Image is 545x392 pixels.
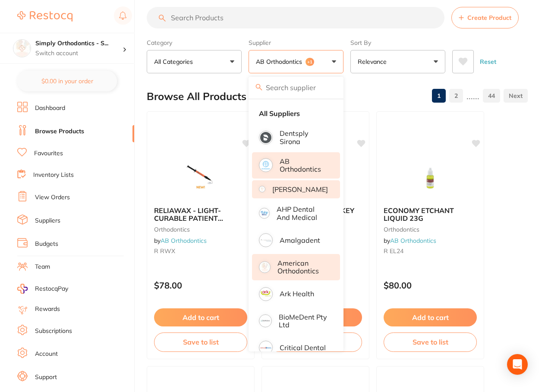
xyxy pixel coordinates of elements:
a: 2 [449,87,463,104]
li: Clear selection [252,104,340,122]
h4: Simply Orthodontics - Sunbury [35,39,123,48]
a: Account [35,350,58,358]
p: BioMeDent Pty Ltd [279,313,328,329]
p: ...... [466,91,479,101]
input: Search Products [147,7,444,28]
a: Suppliers [35,216,60,225]
small: orthodontics [154,226,247,233]
img: AB Orthodontics [260,160,271,171]
span: by [154,237,207,245]
img: Dentsply Sirona [260,132,271,143]
a: Budgets [35,240,58,248]
span: +1 [306,58,314,66]
button: AB Orthodontics+1 [249,50,343,73]
img: Critical Dental [260,342,271,353]
span: Create Product [467,14,511,21]
p: $80.00 [384,280,477,290]
span: RestocqPay [35,285,68,293]
b: ECONOMY ETCHANT LIQUID 23G [384,207,477,223]
img: Restocq Logo [17,11,72,22]
img: BioMeDent Pty Ltd [260,316,271,326]
p: Dentsply Sirona [280,129,328,145]
p: [PERSON_NAME] [272,185,328,193]
span: by [384,237,436,245]
img: American Orthodontics [260,263,269,272]
strong: All Suppliers [259,110,300,117]
span: R RWX [154,247,175,255]
span: RELIAWAX - LIGHT- CURABLE PATIENT COMFORT GEL [154,206,223,231]
a: Dashboard [35,104,65,113]
div: Open Intercom Messenger [507,354,528,375]
b: RELIAWAX - LIGHT- CURABLE PATIENT COMFORT GEL [154,207,247,223]
a: Favourites [34,149,63,158]
a: View Orders [35,193,70,202]
a: Support [35,373,57,382]
img: RELIAWAX - LIGHT- CURABLE PATIENT COMFORT GEL [173,157,229,200]
img: Adam Dental [260,187,264,191]
label: Category [147,39,242,47]
a: Restocq Logo [17,6,72,26]
small: orthodontics [384,226,477,233]
a: Subscriptions [35,327,72,336]
p: AB Orthodontics [280,157,328,173]
p: Critical Dental [280,344,326,351]
p: AHP Dental and Medical [277,205,328,221]
img: Ark Health [260,289,271,300]
a: 1 [432,87,446,104]
h2: Browse All Products [147,91,246,103]
button: $0.00 in your order [17,71,117,91]
button: Add to cart [384,308,477,326]
img: AHP Dental and Medical [260,209,268,217]
img: RestocqPay [17,284,28,294]
label: Sort By [350,39,445,47]
p: Switch account [35,49,123,58]
a: 44 [483,87,500,104]
span: ECONOMY ETCHANT LIQUID 23G [384,206,454,223]
a: RestocqPay [17,284,68,294]
p: Ark Health [280,290,314,298]
p: $78.00 [154,280,247,290]
input: Search supplier [249,77,343,98]
button: Save to list [384,332,477,351]
span: R EL24 [384,247,403,255]
button: Save to list [154,332,247,351]
button: Add to cart [154,308,247,326]
img: ECONOMY ETCHANT LIQUID 23G [402,157,458,200]
button: Reset [477,50,499,73]
p: AB Orthodontics [256,57,306,66]
a: Inventory Lists [33,171,74,179]
a: Rewards [35,305,60,314]
a: Browse Products [35,127,84,136]
button: Relevance [350,50,445,73]
p: All Categories [154,57,196,66]
p: Amalgadent [280,236,320,244]
a: AB Orthodontics [390,237,436,245]
button: Create Product [451,7,519,28]
p: American Orthodontics [277,259,328,275]
label: Supplier [249,39,343,47]
a: AB Orthodontics [161,237,207,245]
p: Relevance [358,57,390,66]
a: Team [35,263,50,271]
button: All Categories [147,50,242,73]
img: Simply Orthodontics - Sunbury [13,40,31,57]
img: Amalgadent [260,235,271,246]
